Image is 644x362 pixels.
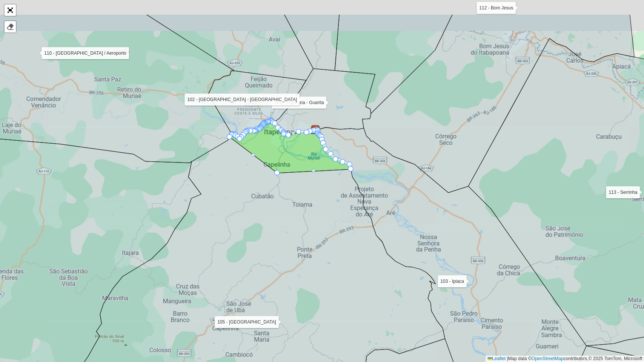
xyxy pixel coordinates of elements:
a: Leaflet [487,356,506,361]
span: | [507,356,508,361]
div: Map data © contributors,© 2025 TomTom, Microsoft [486,356,644,362]
div: Remover camada(s) [5,21,16,32]
a: OpenStreetMap [532,356,564,361]
img: Marker [310,125,320,135]
a: Abrir mapa em tela cheia [5,5,16,16]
